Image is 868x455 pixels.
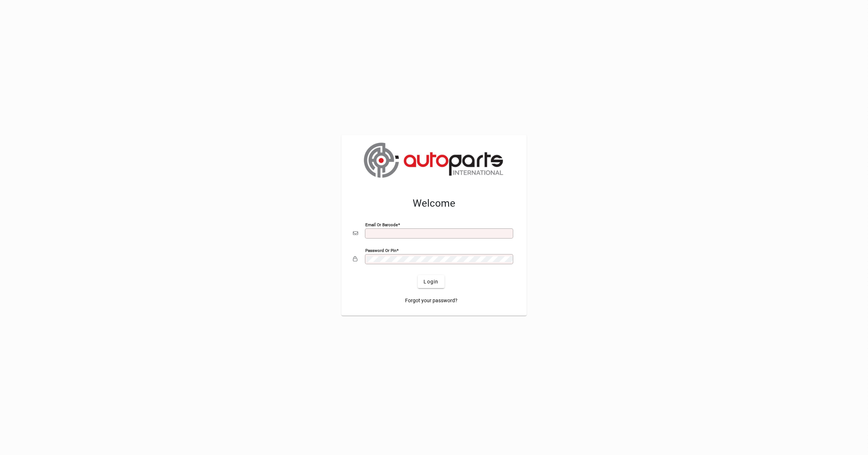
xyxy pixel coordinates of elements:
[365,248,396,253] mat-label: Password or Pin
[402,294,460,307] a: Forgot your password?
[418,275,444,288] button: Login
[365,222,398,227] mat-label: Email or Barcode
[424,278,438,286] span: Login
[405,297,458,304] span: Forgot your password?
[353,197,515,210] h2: Welcome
